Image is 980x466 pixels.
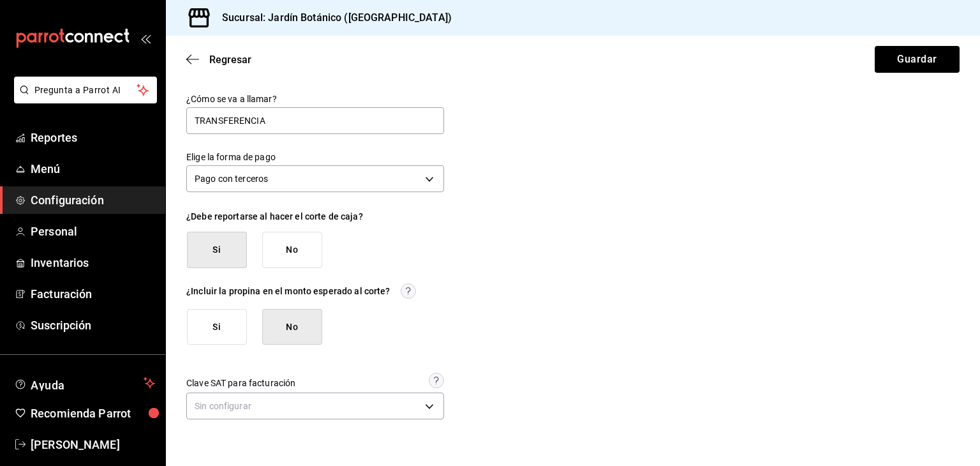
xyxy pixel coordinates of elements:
[187,309,247,345] button: Si
[140,33,151,43] button: open_drawer_menu
[31,405,155,422] span: Recomienda Parrot
[186,165,444,192] div: Pago con terceros
[9,93,157,106] a: Pregunta a Parrot AI
[31,375,138,391] span: Ayuda
[186,54,251,66] button: Regresar
[31,192,155,209] span: Configuración
[875,46,960,73] button: Guardar
[186,94,444,103] label: ¿Cómo se va a llamar?
[262,232,322,268] button: No
[186,378,295,388] div: Clave SAT para facturación
[31,129,155,146] span: Reportes
[31,317,155,334] span: Suscripción
[186,286,390,296] div: ¿Incluir la propina en el monto esperado al corte?
[186,211,444,222] div: ¿Debe reportarse al hacer el corte de caja?
[31,285,155,303] span: Facturación
[209,54,251,66] span: Regresar
[186,153,444,162] label: Elige la forma de pago
[186,393,444,419] div: Sin configurar
[187,232,247,268] button: Si
[31,436,155,453] span: [PERSON_NAME]
[31,254,155,271] span: Inventarios
[31,223,155,240] span: Personal
[34,84,137,97] span: Pregunta a Parrot AI
[31,160,155,177] span: Menú
[14,77,157,103] button: Pregunta a Parrot AI
[212,10,452,26] h3: Sucursal: Jardín Botánico ([GEOGRAPHIC_DATA])
[262,309,322,345] button: No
